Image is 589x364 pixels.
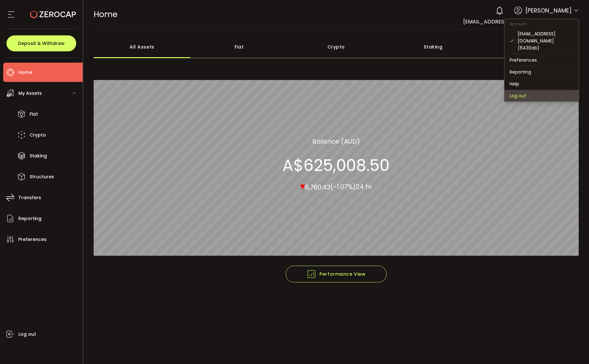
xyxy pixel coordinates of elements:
section: Balance (AUD) [312,136,360,146]
span: Reporting [18,214,41,223]
li: Log out [504,90,579,102]
span: Performance View [307,269,365,279]
li: Help [504,78,579,90]
li: Reporting [504,66,579,78]
span: 24 hr [356,182,372,191]
span: (-1.07%) [330,182,356,191]
span: 6,760.43 [305,182,330,191]
span: Preferences [18,235,47,244]
div: All Assets [94,36,191,58]
span: [PERSON_NAME] [525,6,572,15]
span: ▾ [300,179,305,193]
div: Crypto [288,36,385,58]
span: Account [504,21,531,27]
section: A$625,008.50 [282,155,390,175]
span: Crypto [30,130,46,140]
span: Structures [30,172,54,182]
span: [EMAIL_ADDRESS][DOMAIN_NAME] (6430ab) [463,18,579,25]
div: Fiat [190,36,288,58]
span: Log out [18,330,36,339]
li: Preferences [504,54,579,66]
span: Deposit & Withdraw [18,41,65,46]
div: [EMAIL_ADDRESS][DOMAIN_NAME] (6430ab) [518,30,574,51]
span: Fiat [30,110,38,119]
span: My Assets [18,89,42,98]
span: Home [94,9,117,20]
iframe: Chat Widget [557,333,589,364]
span: Transfers [18,193,41,202]
div: Structured Products [482,36,579,58]
span: Staking [30,151,47,161]
div: Staking [385,36,482,58]
button: Performance View [286,266,387,282]
span: Home [18,68,32,77]
button: Deposit & Withdraw [6,35,76,51]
